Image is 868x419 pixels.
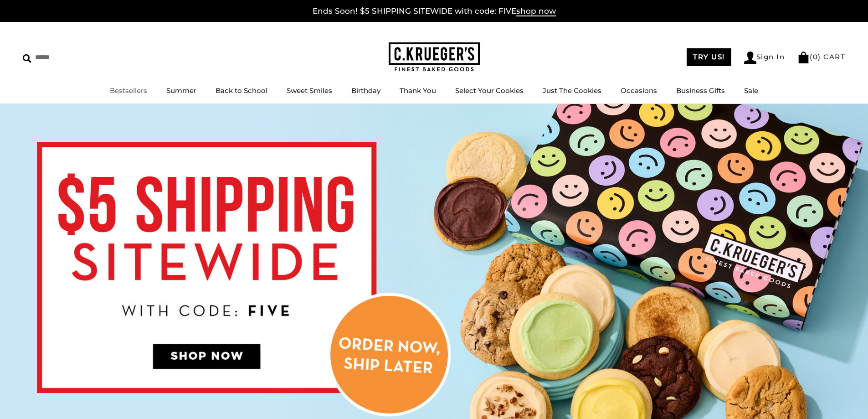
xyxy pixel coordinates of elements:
a: Sign In [744,52,785,64]
img: C.KRUEGER'S [389,42,480,72]
img: Bag [797,52,810,63]
input: Search [23,50,131,64]
a: Sale [744,86,758,95]
a: Back to School [216,86,267,95]
a: Business Gifts [676,86,725,95]
a: Select Your Cookies [455,86,524,95]
a: Occasions [621,86,657,95]
a: TRY US! [687,48,731,66]
a: Thank You [400,86,436,95]
a: Summer [166,86,196,95]
a: Just The Cookies [543,86,601,95]
img: Search [23,54,31,63]
span: 0 [813,52,818,61]
a: Ends Soon! $5 SHIPPING SITEWIDE with code: FIVEshop now [313,6,556,16]
a: Bestsellers [110,86,147,95]
span: shop now [516,6,556,16]
img: Account [744,52,756,64]
a: Birthday [351,86,380,95]
a: (0) CART [797,52,845,61]
a: Sweet Smiles [287,86,332,95]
